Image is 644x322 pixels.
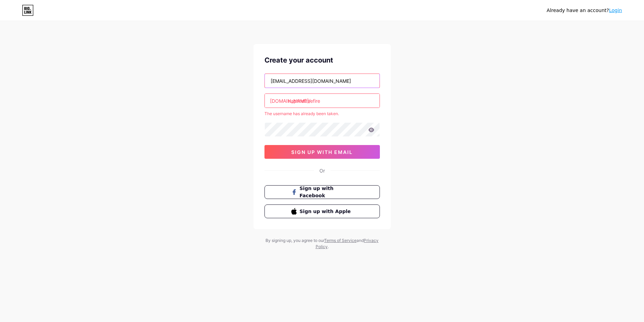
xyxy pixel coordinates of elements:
span: Sign up with Facebook [300,185,353,199]
button: Sign up with Facebook [264,185,380,199]
span: sign up with email [291,149,353,155]
div: The username has already been taken. [264,111,380,117]
a: Login [609,8,622,13]
input: Email [265,74,380,88]
span: Sign up with Apple [300,208,353,215]
div: Create your account [264,55,380,65]
div: Or [319,167,325,174]
div: Already have an account? [547,7,622,14]
button: sign up with email [264,145,380,159]
div: [DOMAIN_NAME]/ [270,97,310,104]
button: Sign up with Apple [264,204,380,218]
input: username [265,94,380,108]
div: By signing up, you agree to our and . [264,237,381,250]
a: Terms of Service [324,238,357,243]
